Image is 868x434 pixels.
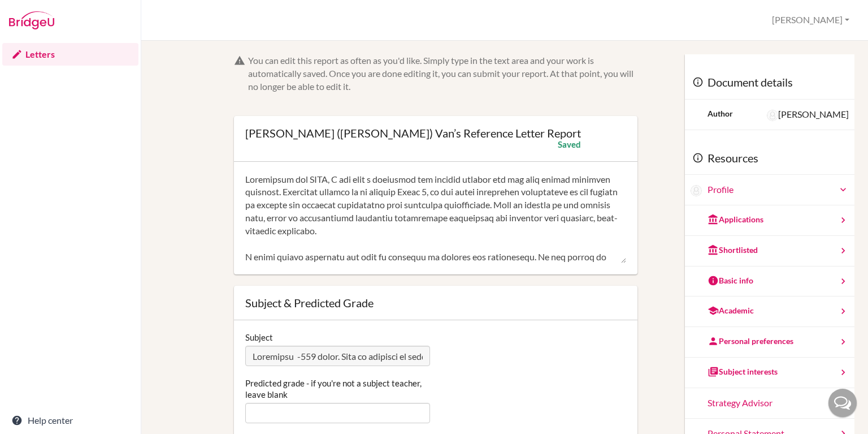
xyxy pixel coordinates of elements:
div: Basic info [708,275,753,286]
div: Saved [558,139,581,150]
div: You can edit this report as often as you'd like. Simply type in the text area and your work is au... [248,54,637,93]
span: Help [25,8,49,18]
label: Subject [245,332,273,343]
a: Subject interests [685,358,854,388]
div: Academic [708,305,754,316]
a: Profile [708,183,849,196]
div: Personal preferences [708,336,793,347]
div: [PERSON_NAME] [767,108,849,121]
img: Bridge-U [9,11,54,29]
div: Author [708,108,733,119]
div: Applications [708,214,763,225]
a: Strategy Advisor [685,388,854,419]
label: Predicted grade - if you're not a subject teacher, leave blank [245,377,430,400]
div: [PERSON_NAME] ([PERSON_NAME]) Van’s Reference Letter Report [245,127,581,139]
a: Academic [685,297,854,327]
a: Letters [2,43,138,66]
a: Applications [685,205,854,236]
div: Document details [685,66,854,100]
a: Basic info [685,267,854,297]
a: Help center [2,409,138,432]
img: Sara Morgan [767,110,778,121]
div: Shortlisted [708,244,758,256]
img: Hao Nhien (Alex) Van [691,185,702,196]
button: [PERSON_NAME] [767,10,854,31]
a: Shortlisted [685,236,854,267]
div: Subject interests [708,366,778,377]
a: Personal preferences [685,327,854,358]
div: Resources [685,141,854,175]
div: Subject & Predicted Grade [245,297,626,308]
